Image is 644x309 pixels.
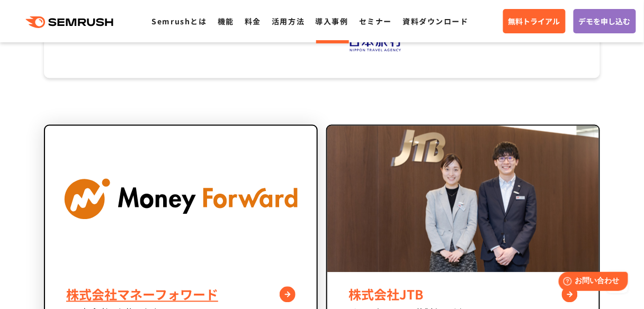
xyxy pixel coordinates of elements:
[579,15,631,27] span: デモを申し込む
[402,16,469,26] a: 資料ダウンロード
[359,16,392,26] a: セミナー
[45,126,317,272] img: component
[550,268,632,297] iframe: Help widget launcher
[272,16,305,26] a: 活用方法
[218,16,234,26] a: 機能
[245,16,261,26] a: 料金
[316,16,348,26] a: 導入事例
[503,9,566,33] a: 無料トライアル
[574,9,636,33] a: デモを申し込む
[327,126,599,272] img: JTB
[151,16,207,26] a: Semrushとは
[66,285,296,304] div: 株式会社マネーフォワード
[508,15,560,27] span: 無料トライアル
[348,285,578,304] div: 株式会社JTB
